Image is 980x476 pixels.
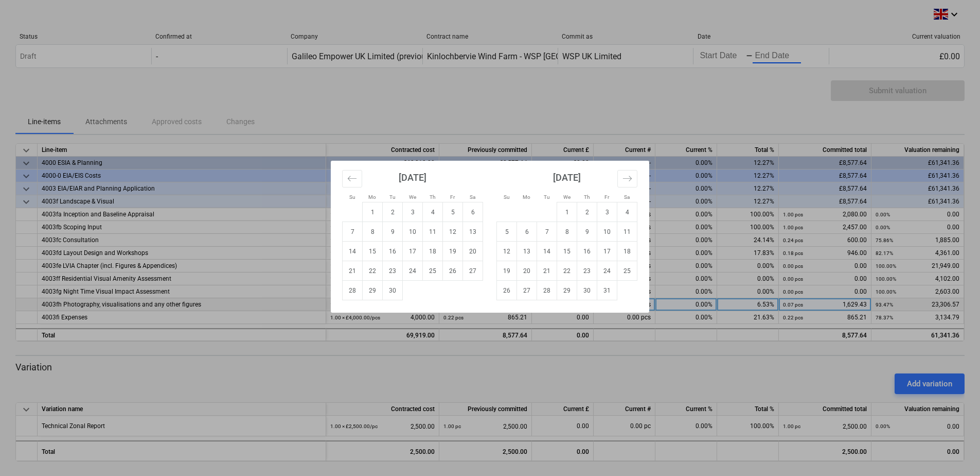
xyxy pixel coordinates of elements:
[537,222,557,242] td: Choose Tuesday, October 7, 2025 as your check-out date. It's available.
[517,222,537,242] td: Choose Monday, October 6, 2025 as your check-out date. It's available.
[597,242,617,261] td: Choose Friday, October 17, 2025 as your check-out date. It's available.
[517,261,537,281] td: Choose Monday, October 20, 2025 as your check-out date. It's available.
[563,194,571,200] small: We
[463,202,483,222] td: Choose Saturday, September 6, 2025 as your check-out date. It's available.
[443,222,463,242] td: Choose Friday, September 12, 2025 as your check-out date. It's available.
[537,281,557,300] td: Choose Tuesday, October 28, 2025 as your check-out date. It's available.
[504,194,510,200] small: Su
[383,261,403,281] td: Choose Tuesday, September 23, 2025 as your check-out date. It's available.
[363,261,383,281] td: Choose Monday, September 22, 2025 as your check-out date. It's available.
[423,202,443,222] td: Choose Thursday, September 4, 2025 as your check-out date. It's available.
[403,202,423,222] td: Choose Wednesday, September 3, 2025 as your check-out date. It's available.
[430,194,436,200] small: Th
[343,281,363,300] td: Choose Sunday, September 28, 2025 as your check-out date. It's available.
[363,281,383,300] td: Choose Monday, September 29, 2025 as your check-out date. It's available.
[584,194,590,200] small: Th
[497,222,517,242] td: Choose Sunday, October 5, 2025 as your check-out date. It's available.
[383,222,403,242] td: Choose Tuesday, September 9, 2025 as your check-out date. It's available.
[624,194,630,200] small: Sa
[343,261,363,281] td: Choose Sunday, September 21, 2025 as your check-out date. It's available.
[403,222,423,242] td: Choose Wednesday, September 10, 2025 as your check-out date. It's available.
[617,202,637,222] td: Choose Saturday, October 4, 2025 as your check-out date. It's available.
[403,242,423,261] td: Choose Wednesday, September 17, 2025 as your check-out date. It's available.
[383,242,403,261] td: Choose Tuesday, September 16, 2025 as your check-out date. It's available.
[363,222,383,242] td: Choose Monday, September 8, 2025 as your check-out date. It's available.
[409,194,416,200] small: We
[423,261,443,281] td: Choose Thursday, September 25, 2025 as your check-out date. It's available.
[368,194,376,200] small: Mo
[363,202,383,222] td: Choose Monday, September 1, 2025 as your check-out date. It's available.
[537,242,557,261] td: Choose Tuesday, October 14, 2025 as your check-out date. It's available.
[389,194,396,200] small: Tu
[497,242,517,261] td: Choose Sunday, October 12, 2025 as your check-out date. It's available.
[463,242,483,261] td: Choose Saturday, September 20, 2025 as your check-out date. It's available.
[517,242,537,261] td: Choose Monday, October 13, 2025 as your check-out date. It's available.
[617,242,637,261] td: Choose Saturday, October 18, 2025 as your check-out date. It's available.
[497,281,517,300] td: Choose Sunday, October 26, 2025 as your check-out date. It's available.
[544,194,550,200] small: Tu
[463,222,483,242] td: Choose Saturday, September 13, 2025 as your check-out date. It's available.
[363,242,383,261] td: Choose Monday, September 15, 2025 as your check-out date. It's available.
[383,281,403,300] td: Choose Tuesday, September 30, 2025 as your check-out date. It's available.
[443,242,463,261] td: Choose Friday, September 19, 2025 as your check-out date. It's available.
[463,261,483,281] td: Choose Saturday, September 27, 2025 as your check-out date. It's available.
[557,261,577,281] td: Choose Wednesday, October 22, 2025 as your check-out date. It's available.
[557,222,577,242] td: Choose Wednesday, October 8, 2025 as your check-out date. It's available.
[577,242,597,261] td: Choose Thursday, October 16, 2025 as your check-out date. It's available.
[423,242,443,261] td: Choose Thursday, September 18, 2025 as your check-out date. It's available.
[470,194,475,200] small: Sa
[399,172,426,183] strong: [DATE]
[577,202,597,222] td: Choose Thursday, October 2, 2025 as your check-out date. It's available.
[383,202,403,222] td: Choose Tuesday, September 2, 2025 as your check-out date. It's available.
[617,222,637,242] td: Choose Saturday, October 11, 2025 as your check-out date. It's available.
[597,202,617,222] td: Choose Friday, October 3, 2025 as your check-out date. It's available.
[343,242,363,261] td: Choose Sunday, September 14, 2025 as your check-out date. It's available.
[617,261,637,281] td: Choose Saturday, October 25, 2025 as your check-out date. It's available.
[577,222,597,242] td: Choose Thursday, October 9, 2025 as your check-out date. It's available.
[553,172,581,183] strong: [DATE]
[403,261,423,281] td: Choose Wednesday, September 24, 2025 as your check-out date. It's available.
[331,161,649,313] div: Calendar
[343,222,363,242] td: Choose Sunday, September 7, 2025 as your check-out date. It's available.
[597,281,617,300] td: Choose Friday, October 31, 2025 as your check-out date. It's available.
[423,222,443,242] td: Choose Thursday, September 11, 2025 as your check-out date. It's available.
[557,281,577,300] td: Choose Wednesday, October 29, 2025 as your check-out date. It's available.
[537,261,557,281] td: Choose Tuesday, October 21, 2025 as your check-out date. It's available.
[517,281,537,300] td: Choose Monday, October 27, 2025 as your check-out date. It's available.
[577,261,597,281] td: Choose Thursday, October 23, 2025 as your check-out date. It's available.
[523,194,530,200] small: Mo
[443,202,463,222] td: Choose Friday, September 5, 2025 as your check-out date. It's available.
[617,170,637,188] button: Move forward to switch to the next month.
[557,202,577,222] td: Choose Wednesday, October 1, 2025 as your check-out date. It's available.
[349,194,355,200] small: Su
[604,194,609,200] small: Fr
[443,261,463,281] td: Choose Friday, September 26, 2025 as your check-out date. It's available.
[497,261,517,281] td: Choose Sunday, October 19, 2025 as your check-out date. It's available.
[597,261,617,281] td: Choose Friday, October 24, 2025 as your check-out date. It's available.
[342,170,362,188] button: Move backward to switch to the previous month.
[597,222,617,242] td: Choose Friday, October 10, 2025 as your check-out date. It's available.
[577,281,597,300] td: Choose Thursday, October 30, 2025 as your check-out date. It's available.
[557,242,577,261] td: Choose Wednesday, October 15, 2025 as your check-out date. It's available.
[450,194,455,200] small: Fr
